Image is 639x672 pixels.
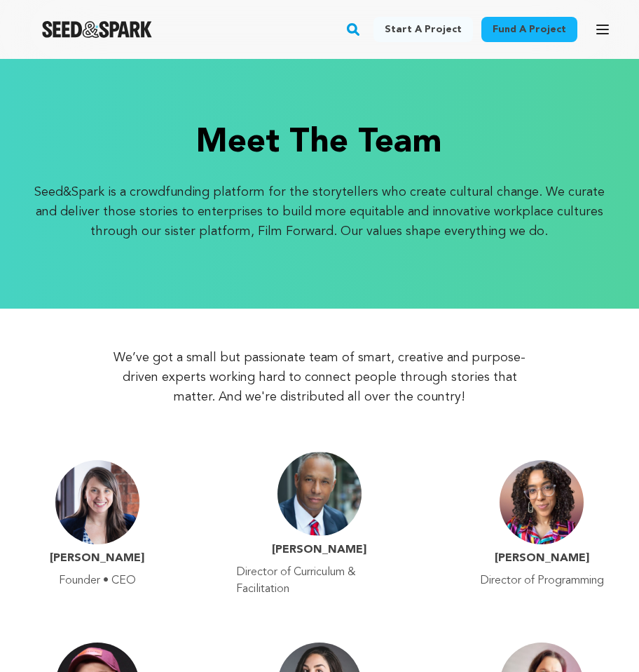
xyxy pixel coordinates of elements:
img: Spencer Barros [277,452,362,536]
a: Fund a project [481,17,577,42]
p: Seed&Spark is a crowdfunding platform for the storytellers who create cultural change. We curate ... [32,182,607,241]
img: Martine McDonald [500,460,584,544]
p: Founder • CEO [59,572,136,589]
h4: [PERSON_NAME] [495,550,589,567]
img: Emily Best [55,460,139,544]
p: We’ve got a small but passionate team of smart, creative and purpose-driven experts working hard ... [104,348,535,407]
h3: Meet the team [196,126,442,160]
a: Seed&Spark Homepage [42,21,152,38]
h4: [PERSON_NAME] [50,550,144,567]
h4: [PERSON_NAME] [272,542,366,558]
a: Start a project [373,17,473,42]
p: Director of Programming [480,572,604,589]
p: Director of Curriculum & Facilitation [236,564,402,598]
img: Seed&Spark Logo Dark Mode [42,21,152,38]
